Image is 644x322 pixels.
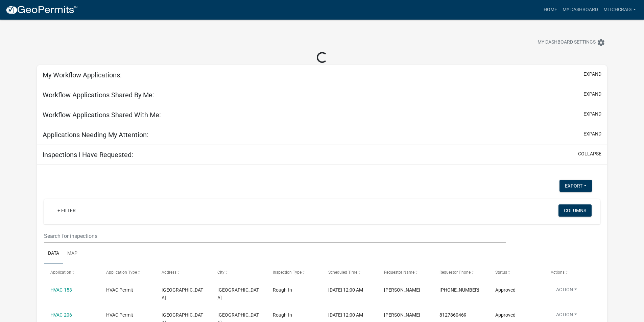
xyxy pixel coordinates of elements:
[211,264,266,280] datatable-header-cell: City
[597,39,605,47] i: settings
[558,204,592,217] button: Columns
[378,264,433,280] datatable-header-cell: Requestor Name
[541,3,560,16] a: Home
[43,91,154,99] h5: Workflow Applications Shared By Me:
[583,71,601,78] button: expand
[384,287,420,293] span: Devin Rainbolt
[322,264,377,280] datatable-header-cell: Scheduled Time
[551,270,565,275] span: Actions
[538,39,596,47] span: My Dashboard Settings
[217,270,224,275] span: City
[43,131,148,139] h5: Applications Needing My Attention:
[559,180,592,192] button: Export
[162,287,203,300] span: RED TAIL RIDGE
[52,204,81,217] a: + Filter
[50,312,72,318] a: HVAC-206
[106,270,137,275] span: Application Type
[560,3,601,16] a: My Dashboard
[578,150,601,157] button: collapse
[155,264,211,280] datatable-header-cell: Address
[328,312,363,318] span: 09/15/2022, 12:00 AM
[43,71,122,79] h5: My Workflow Applications:
[583,130,601,138] button: expand
[50,287,72,293] a: HVAC-153
[495,270,507,275] span: Status
[106,312,133,318] span: HVAC Permit
[100,264,155,280] datatable-header-cell: Application Type
[544,264,600,280] datatable-header-cell: Actions
[328,270,357,275] span: Scheduled Time
[50,270,71,275] span: Application
[44,243,63,265] a: Data
[266,264,322,280] datatable-header-cell: Inspection Type
[217,287,259,300] span: JEFFERSONVILLE
[384,312,420,318] span: Devin Rainbolt
[583,91,601,98] button: expand
[433,264,488,280] datatable-header-cell: Requestor Phone
[63,243,81,265] a: Map
[273,287,292,293] span: Rough-In
[488,264,544,280] datatable-header-cell: Status
[439,270,471,275] span: Requestor Phone
[106,287,133,293] span: HVAC Permit
[532,36,611,49] button: My Dashboard Settingssettings
[439,287,479,293] span: 812-786-0469
[583,110,601,118] button: expand
[551,311,582,321] button: Action
[328,287,363,293] span: 08/29/2022, 12:00 AM
[273,312,292,318] span: Rough-In
[384,270,414,275] span: Requestor Name
[43,111,161,119] h5: Workflow Applications Shared With Me:
[44,229,505,243] input: Search for inspections
[43,151,133,159] h5: Inspections I Have Requested:
[162,270,176,275] span: Address
[551,286,582,296] button: Action
[439,312,467,318] span: 8127860469
[601,3,639,16] a: mitchcraig
[44,264,99,280] datatable-header-cell: Application
[495,287,516,293] span: Approved
[273,270,302,275] span: Inspection Type
[495,312,516,318] span: Approved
